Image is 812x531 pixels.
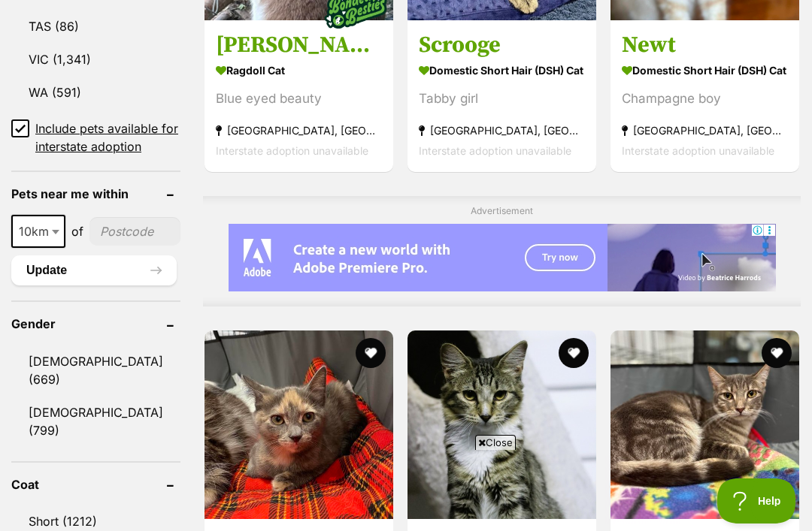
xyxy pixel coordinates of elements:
span: Interstate adoption unavailable [216,144,368,157]
strong: [GEOGRAPHIC_DATA], [GEOGRAPHIC_DATA] [216,120,382,140]
span: 10km [13,221,64,242]
span: Include pets available for interstate adoption [35,119,180,155]
span: Interstate adoption unavailable [622,144,774,157]
a: VIC (1,341) [11,44,180,75]
h3: [PERSON_NAME] (&Ava) [216,31,382,59]
h3: Scrooge [419,31,585,59]
header: Gender [11,317,180,330]
button: favourite [356,338,386,368]
button: favourite [559,338,589,368]
input: postcode [89,217,180,246]
a: Newt Domestic Short Hair (DSH) Cat Champagne boy [GEOGRAPHIC_DATA], [GEOGRAPHIC_DATA] Interstate ... [611,20,799,172]
div: Tabby girl [419,89,585,109]
span: 10km [11,215,65,248]
strong: [GEOGRAPHIC_DATA], [GEOGRAPHIC_DATA] [622,120,788,140]
strong: Ragdoll Cat [216,59,382,81]
a: Scrooge Domestic Short Hair (DSH) Cat Tabby girl [GEOGRAPHIC_DATA], [GEOGRAPHIC_DATA] Interstate ... [408,20,596,172]
img: Silhouette - Domestic Short Hair (DSH) Cat [205,330,393,519]
button: Update [11,255,177,285]
h3: Newt [622,31,788,59]
a: [PERSON_NAME] (&Ava) Ragdoll Cat Blue eyed beauty [GEOGRAPHIC_DATA], [GEOGRAPHIC_DATA] Interstate... [205,20,393,172]
a: [DEMOGRAPHIC_DATA] (669) [11,345,180,395]
span: Interstate adoption unavailable [419,144,571,157]
iframe: Advertisement [229,224,776,291]
a: [DEMOGRAPHIC_DATA] (799) [11,397,180,446]
strong: Domestic Short Hair (DSH) Cat [419,59,585,81]
img: Colo - Domestic Short Hair Cat [611,330,799,519]
span: of [71,222,83,240]
iframe: Help Scout Beacon - Open [717,478,797,523]
img: Cher - Domestic Medium Hair (DMH) Cat [408,330,596,519]
div: Champagne boy [622,89,788,109]
a: WA (591) [11,77,180,108]
strong: Domestic Short Hair (DSH) Cat [622,59,788,81]
strong: [GEOGRAPHIC_DATA], [GEOGRAPHIC_DATA] [419,120,585,140]
header: Pets near me within [11,187,180,201]
a: TAS (86) [11,11,180,42]
button: favourite [762,338,792,368]
span: Close [475,435,516,450]
a: Include pets available for interstate adoption [11,119,180,155]
iframe: Advertisement [132,456,680,523]
div: Advertisement [203,196,801,306]
div: Blue eyed beauty [216,89,382,109]
header: Coat [11,478,180,491]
